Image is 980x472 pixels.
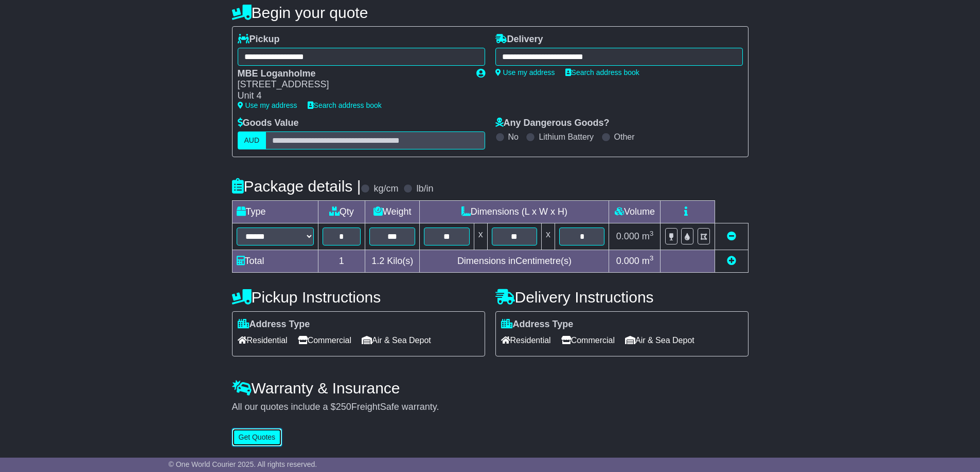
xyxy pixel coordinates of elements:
[238,319,310,330] label: Address Type
[373,183,398,195] label: kg/cm
[495,289,749,306] h4: Delivery Instructions
[495,34,543,45] label: Delivery
[501,319,574,330] label: Address Type
[232,200,318,223] td: Type
[365,200,420,223] td: Weight
[420,200,609,223] td: Dimensions (L x W x H)
[474,223,487,250] td: x
[365,250,420,272] td: Kilo(s)
[238,34,280,45] label: Pickup
[420,250,609,272] td: Dimensions in Centimetre(s)
[727,231,736,241] a: Remove this item
[318,250,365,272] td: 1
[238,118,299,129] label: Goods Value
[232,178,361,195] h4: Package details |
[616,256,639,266] span: 0.000
[238,131,266,149] label: AUD
[298,332,351,348] span: Commercial
[495,68,555,77] a: Use my address
[561,332,615,348] span: Commercial
[232,380,749,397] h4: Warranty & Insurance
[232,289,485,306] h4: Pickup Instructions
[650,254,654,262] sup: 3
[501,332,551,348] span: Residential
[614,132,635,142] label: Other
[232,250,318,272] td: Total
[232,428,282,446] button: Get Quotes
[495,118,610,129] label: Any Dangerous Goods?
[232,402,749,413] div: All our quotes include a $ FreightSafe warranty.
[542,223,555,250] td: x
[362,332,431,348] span: Air & Sea Depot
[238,332,288,348] span: Residential
[336,402,351,412] span: 250
[318,200,365,223] td: Qty
[238,90,466,102] div: Unit 4
[371,256,384,266] span: 1.2
[565,68,639,77] a: Search address book
[625,332,694,348] span: Air & Sea Depot
[539,132,594,142] label: Lithium Battery
[238,101,297,109] a: Use my address
[169,460,317,468] span: © One World Courier 2025. All rights reserved.
[238,79,466,90] div: [STREET_ADDRESS]
[642,256,654,266] span: m
[609,200,661,223] td: Volume
[508,132,519,142] label: No
[232,4,749,21] h4: Begin your quote
[308,101,382,109] a: Search address book
[642,231,654,241] span: m
[650,230,654,237] sup: 3
[416,183,433,195] label: lb/in
[616,231,639,241] span: 0.000
[727,256,736,266] a: Add new item
[238,68,466,80] div: MBE Loganholme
